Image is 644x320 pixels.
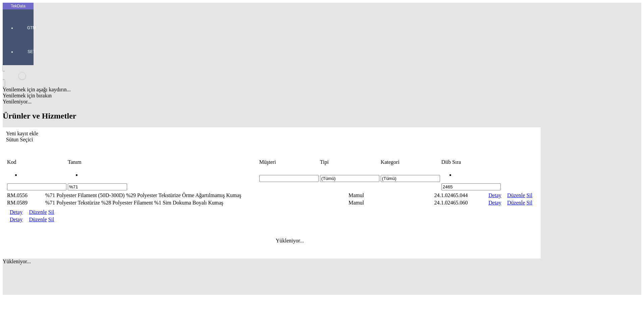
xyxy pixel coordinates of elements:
div: Yeni kayıt ekle [6,131,537,137]
td: Sütun Kategori [380,159,440,166]
span: SET [21,49,42,54]
a: Detay [488,200,501,205]
td: 24.1.02465.060 [434,199,488,206]
td: Hücreyi Filtrele [259,166,319,191]
input: Hücreyi Filtrele [68,183,127,190]
td: RM.0556 [7,192,44,199]
td: Hücreyi Filtrele [7,166,67,191]
td: Sütun Kod [7,159,67,166]
a: Düzenle [507,200,525,205]
div: Yenilemek için aşağı kaydırın... [3,87,541,93]
div: Sütun Seçici [6,137,537,143]
a: Sil [48,209,54,215]
input: Hücreyi Filtrele [320,175,379,182]
td: Sütun undefined [502,159,517,166]
div: Müşteri [259,159,319,165]
a: Düzenle [29,217,47,222]
td: %71 Polyester Filament (50D-300D) %29 Polyester Tekstürize Örme Ağartılmamış Kumaş [45,192,302,199]
div: Diib Sıra [441,159,501,165]
div: Kod [7,159,66,165]
td: Sütun Tanım [67,159,258,166]
span: GTM [21,25,42,31]
a: Detay [488,192,501,198]
input: Hücreyi Filtrele [259,175,319,182]
input: Hücreyi Filtrele [7,183,66,190]
td: Sütun Tipi [320,159,380,166]
a: Sil [48,217,54,222]
td: Mamul [348,199,384,206]
td: Sütun Müşteri [259,159,319,166]
td: Hücreyi Filtrele [320,166,380,191]
td: RM.0589 [7,199,44,206]
a: Sil [526,200,532,205]
td: Sütun undefined [9,143,25,150]
a: Düzenle [29,209,47,215]
td: Hücreyi Filtrele [441,166,501,191]
td: Mamul [348,192,384,199]
div: Kategori [381,159,440,165]
input: Hücreyi Filtrele [381,175,440,182]
a: Düzenle [507,192,525,198]
span: Yeni kayıt ekle [6,131,38,136]
div: TekData [3,3,34,9]
a: Detay [10,209,22,215]
div: Yükleniyor... [3,259,541,265]
td: Hücreyi Filtrele [380,166,440,191]
div: Tipi [320,159,379,165]
a: Sil [526,192,532,198]
td: Sütun Diib Sıra [441,159,501,166]
input: Hücreyi Filtrele [441,183,501,190]
a: Detay [10,217,22,222]
h2: Ürünler ve Hizmetler [3,111,541,121]
td: 24.1.02465.044 [434,192,488,199]
span: Sütun Seçici [6,137,33,142]
div: Tanım [68,159,258,165]
div: Yenilemek için bırakın [3,93,541,99]
div: Veri Tablosu [6,131,537,255]
td: Hücreyi Filtrele [67,166,258,191]
div: Yükleniyor... [276,238,343,244]
div: Yenileniyor... [3,99,541,105]
td: %71 Polyester Tekstürize %28 Polyester Filament %1 Sim Dokuma Boyalı Kumaş [45,199,302,206]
